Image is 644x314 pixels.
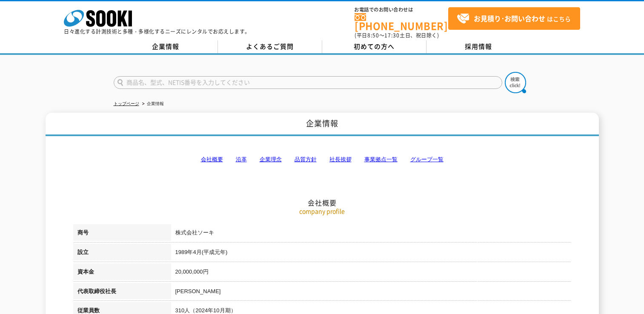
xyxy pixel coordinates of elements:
[322,40,426,53] a: 初めての方へ
[140,100,164,108] li: 企業情報
[114,40,218,53] a: 企業情報
[329,156,352,163] a: 社長挨拶
[218,40,322,53] a: よくあるご質問
[260,156,282,163] a: 企業理念
[355,31,439,39] span: (平日 ～ 土日、祝日除く)
[426,40,531,53] a: 採用情報
[46,113,599,136] h1: 企業情報
[73,263,171,283] th: 資本金
[505,72,526,93] img: btn_search.png
[73,224,171,244] th: 商号
[355,13,448,31] a: [PHONE_NUMBER]
[64,29,250,34] p: 日々進化する計測技術と多種・多様化するニーズにレンタルでお応えします。
[201,156,223,163] a: 会社概要
[364,156,398,163] a: 事業拠点一覧
[114,76,502,89] input: 商品名、型式、NETIS番号を入力してください
[474,13,545,23] strong: お見積り･お問い合わせ
[171,263,571,283] td: 20,000,000円
[355,7,448,12] span: お電話でのお問い合わせは
[73,244,171,263] th: 設立
[354,42,395,51] span: 初めての方へ
[384,31,400,39] span: 17:30
[295,156,317,163] a: 品質方針
[114,101,139,106] a: トップページ
[410,156,444,163] a: グループ一覧
[448,7,580,30] a: お見積り･お問い合わせはこちら
[367,31,379,39] span: 8:50
[236,156,247,163] a: 沿革
[73,207,571,216] p: company profile
[73,113,571,207] h2: 会社概要
[73,283,171,303] th: 代表取締役社長
[171,224,571,244] td: 株式会社ソーキ
[457,12,571,25] span: はこちら
[171,283,571,303] td: [PERSON_NAME]
[171,244,571,263] td: 1989年4月(平成元年)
